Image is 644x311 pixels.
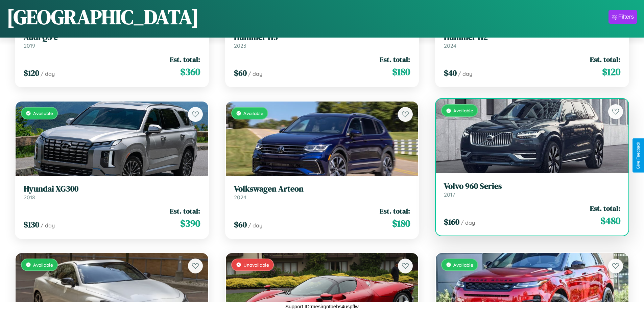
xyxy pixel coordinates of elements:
a: Volkswagen Arteon2024 [234,184,410,201]
span: $ 180 [392,217,410,230]
span: Est. total: [590,203,620,213]
span: / day [41,222,55,229]
span: Est. total: [380,206,410,216]
a: Hyundai XG3002018 [24,184,200,201]
span: $ 60 [234,67,247,79]
span: / day [41,70,55,77]
span: / day [458,70,472,77]
span: $ 60 [234,219,247,230]
span: Available [453,108,473,113]
span: 2017 [444,191,455,198]
span: Available [33,110,53,116]
p: Support ID: mesirgntbebs4uspflw [285,302,359,311]
h3: Hyundai XG300 [24,184,200,194]
span: $ 180 [392,65,410,79]
a: Volvo 960 Series2017 [444,181,620,198]
span: $ 120 [24,67,39,79]
span: Unavailable [243,262,269,268]
h3: Volvo 960 Series [444,181,620,191]
a: Audi Q5 e2019 [24,32,200,49]
span: $ 360 [180,65,200,79]
span: $ 480 [600,214,620,227]
div: Filters [618,14,634,20]
span: 2018 [24,194,35,201]
span: 2024 [234,194,246,201]
h3: Hummer H3 [234,32,410,42]
span: 2019 [24,42,35,49]
span: $ 40 [444,67,457,79]
a: Hummer H32023 [234,32,410,49]
button: Filters [609,10,637,24]
span: $ 120 [602,65,620,79]
span: Est. total: [590,54,620,64]
span: Available [453,262,473,268]
h3: Hummer H2 [444,32,620,42]
span: 2024 [444,42,456,49]
h3: Volkswagen Arteon [234,184,410,194]
span: Available [33,262,53,268]
h1: [GEOGRAPHIC_DATA] [7,3,199,31]
span: 2023 [234,42,246,49]
span: / day [248,222,262,229]
span: $ 130 [24,219,39,230]
span: / day [248,70,262,77]
span: Est. total: [170,206,200,216]
span: Est. total: [380,54,410,64]
span: $ 160 [444,216,459,227]
span: $ 390 [180,217,200,230]
a: Hummer H22024 [444,32,620,49]
span: / day [461,219,475,226]
div: Give Feedback [636,142,641,169]
h3: Audi Q5 e [24,32,200,42]
span: Available [243,110,263,116]
span: Est. total: [170,54,200,64]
